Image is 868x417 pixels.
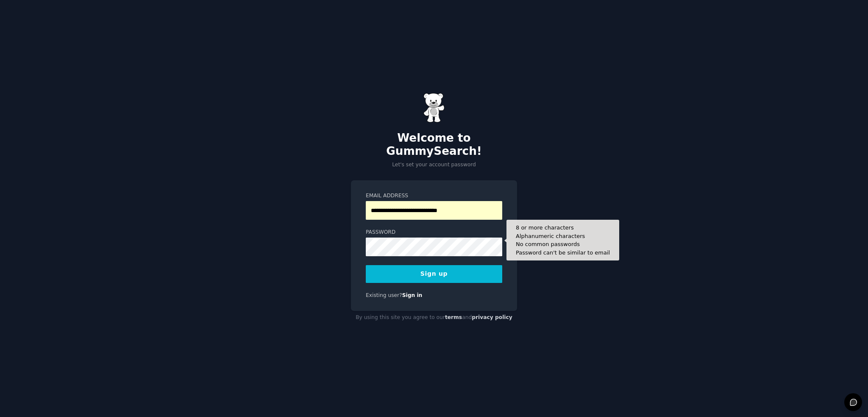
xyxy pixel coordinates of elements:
span: Existing user? [366,292,402,298]
button: Sign up [366,265,502,283]
label: Password [366,229,502,236]
h2: Welcome to GummySearch! [351,132,517,158]
img: Gummy Bear [423,93,445,123]
a: privacy policy [472,314,512,320]
a: terms [445,314,462,320]
a: Sign in [402,292,423,298]
label: Email Address [366,192,502,200]
p: Let's set your account password [351,161,517,169]
div: By using this site you agree to our and [351,311,517,325]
